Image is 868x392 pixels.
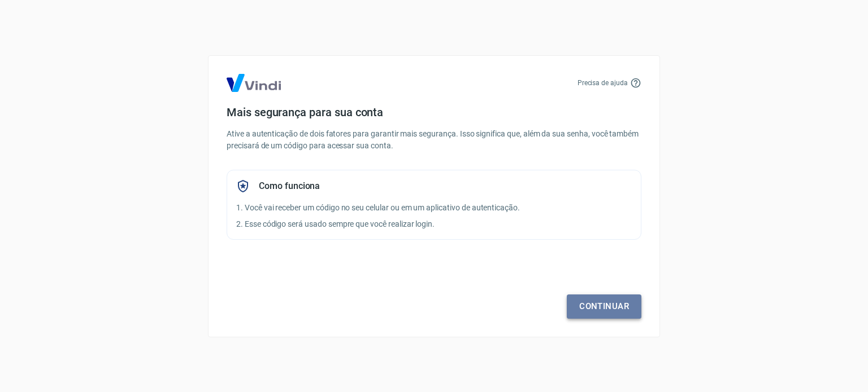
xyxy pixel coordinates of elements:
[227,128,641,152] p: Ative a autenticação de dois fatores para garantir mais segurança. Isso significa que, além da su...
[227,105,641,119] h4: Mais segurança para sua conta
[567,294,641,318] a: Continuar
[236,202,632,214] p: 1. Você vai receber um código no seu celular ou em um aplicativo de autenticação.
[578,78,628,88] p: Precisa de ajuda
[236,218,632,230] p: 2. Esse código será usado sempre que você realizar login.
[227,74,281,92] img: Logo Vind
[259,180,320,192] h5: Como funciona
